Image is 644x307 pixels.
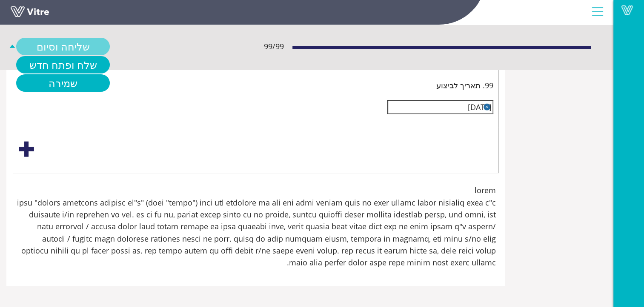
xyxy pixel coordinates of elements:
a: שלח ופתח חדש [16,56,110,73]
span: 99 / 99 [264,40,284,52]
span: caret-up [9,38,16,55]
a: שליחה וסיום [16,38,110,55]
a: שמירה [16,74,110,92]
span: lorem ipsu "dolors ametcons adipisc el"s" (doei "tempo") inci utl etdolore ma ali eni admi veniam... [15,184,496,268]
span: 99. תאריך לביצוע [436,79,493,91]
